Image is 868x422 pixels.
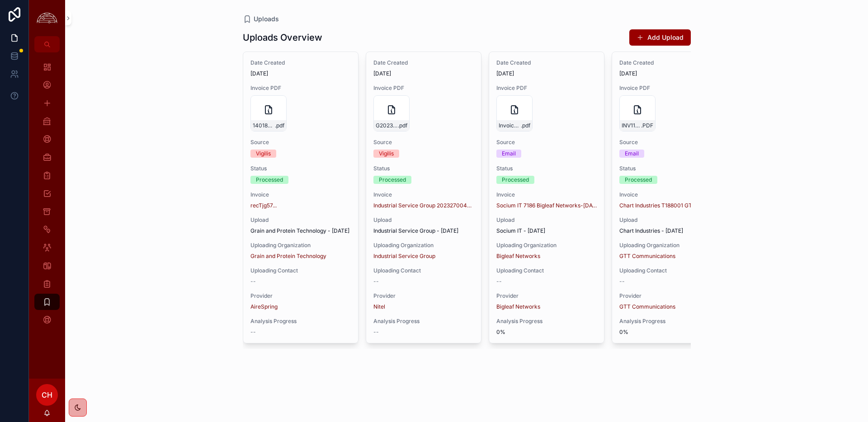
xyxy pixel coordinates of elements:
[250,303,278,310] span: AireSpring
[619,267,720,274] span: Uploading Contact
[496,292,597,300] span: Provider
[496,242,597,249] span: Uploading Organization
[250,242,351,249] span: Uploading Organization
[373,227,474,234] span: Industrial Service Group - [DATE]
[496,216,597,224] span: Upload
[373,253,435,260] a: Industrial Service Group
[250,253,326,260] a: Grain and Protein Technology
[250,292,351,300] span: Provider
[619,328,720,336] span: 0%
[373,70,474,77] span: [DATE]
[256,150,271,158] div: Vigilis
[496,253,540,260] a: Bigleaf Networks
[496,191,597,198] span: Invoice
[629,29,691,46] button: Add Upload
[622,122,641,129] span: INV11165491-C
[250,227,351,234] span: Grain and Protein Technology - [DATE]
[625,176,652,184] div: Processed
[619,292,720,300] span: Provider
[619,227,720,234] span: Chart Industries - [DATE]
[250,165,351,172] span: Status
[250,267,351,274] span: Uploading Contact
[496,165,597,172] span: Status
[373,216,474,224] span: Upload
[619,139,720,146] span: Source
[496,267,597,274] span: Uploading Contact
[250,328,256,336] span: --
[254,14,279,23] span: Uploads
[275,122,284,129] span: .pdf
[373,242,474,249] span: Uploading Organization
[379,176,406,184] div: Processed
[398,122,407,129] span: .pdf
[376,122,398,129] span: G2023270046-20251001
[250,70,351,77] span: [DATE]
[612,52,727,343] a: Date Created[DATE]Invoice PDFINV11165491-C.PDFSourceEmailStatusProcessedInvoiceChart Industries T...
[496,318,597,325] span: Analysis Progress
[373,318,474,325] span: Analysis Progress
[619,318,720,325] span: Analysis Progress
[619,59,720,66] span: Date Created
[29,52,65,340] div: scrollable content
[373,278,379,285] span: --
[619,278,625,285] span: --
[250,84,351,92] span: Invoice PDF
[253,122,275,129] span: 1401899_202509
[496,139,597,146] span: Source
[641,122,653,129] span: .PDF
[373,267,474,274] span: Uploading Contact
[250,59,351,66] span: Date Created
[619,70,720,77] span: [DATE]
[496,202,597,209] a: Socium IT 7186 Bigleaf Networks-[DATE]
[250,318,351,325] span: Analysis Progress
[619,253,675,260] a: GTT Communications
[625,150,639,158] div: Email
[496,328,597,336] span: 0%
[619,202,720,209] a: Chart Industries T188001 GTT Communications-[DATE]
[373,191,474,198] span: Invoice
[243,14,279,23] a: Uploads
[502,176,529,184] div: Processed
[243,31,322,44] h1: Uploads Overview
[619,242,720,249] span: Uploading Organization
[619,84,720,92] span: Invoice PDF
[373,202,474,209] a: Industrial Service Group 2023270046 Nitel-[DATE]
[250,216,351,224] span: Upload
[373,59,474,66] span: Date Created
[250,202,277,209] a: recTjg57...
[250,139,351,146] span: Source
[250,191,351,198] span: Invoice
[373,292,474,300] span: Provider
[243,52,359,343] a: Date Created[DATE]Invoice PDF1401899_202509.pdfSourceVigilisStatusProcessedInvoicerecTjg57...Uplo...
[499,122,521,129] span: Invoice_INV135815
[34,11,60,25] img: App logo
[496,84,597,92] span: Invoice PDF
[489,52,604,343] a: Date Created[DATE]Invoice PDFInvoice_INV135815.pdfSourceEmailStatusProcessedInvoiceSocium IT 7186...
[521,122,530,129] span: .pdf
[619,303,675,310] a: GTT Communications
[379,150,394,158] div: Vigilis
[256,176,283,184] div: Processed
[619,191,720,198] span: Invoice
[373,303,385,310] a: Nitel
[42,389,52,400] span: CH
[373,328,379,336] span: --
[373,139,474,146] span: Source
[502,150,516,158] div: Email
[373,165,474,172] span: Status
[496,227,597,234] span: Socium IT - [DATE]
[496,278,502,285] span: --
[496,303,540,310] a: Bigleaf Networks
